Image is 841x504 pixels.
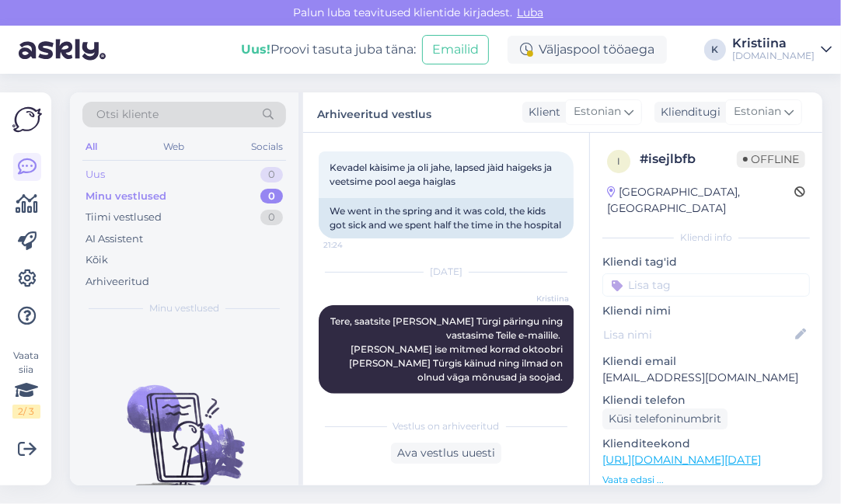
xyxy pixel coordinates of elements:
div: Kliendi info [602,231,810,245]
div: All [82,137,100,157]
span: Estonian [574,103,621,120]
span: Estonian [734,103,781,120]
div: 0 [260,167,283,182]
div: Väljaspool tööaega [508,36,667,64]
div: Proovi tasuta juba täna: [241,40,416,59]
b: Uus! [241,42,270,57]
div: 0 [260,210,283,225]
p: Kliendi tag'id [602,254,810,270]
p: Kliendi telefon [602,392,810,408]
input: Lisa tag [602,273,810,297]
div: Kõik [85,252,108,268]
div: We went in the spring and it was cold, the kids got sick and we spent half the time in the hospital [319,198,574,238]
p: Klienditeekond [602,436,810,452]
div: [DOMAIN_NAME] [732,50,815,62]
span: Luba [512,5,548,19]
input: Lisa nimi [603,326,792,343]
img: No chats [70,357,298,497]
div: Klient [522,104,560,120]
p: Kliendi nimi [602,303,810,319]
p: [EMAIL_ADDRESS][DOMAIN_NAME] [602,370,810,386]
span: 8:07 [511,395,569,406]
span: Minu vestlused [149,301,219,315]
label: Arhiveeritud vestlus [317,102,431,123]
div: Tiimi vestlused [85,210,162,225]
span: Vestlus on arhiveeritud [393,419,500,433]
span: Tere, saatsite [PERSON_NAME] Türgi päringu ning vastasime Teile e-mailile. [PERSON_NAME] ise mitm... [330,315,565,383]
button: Emailid [422,35,489,64]
span: Kristiina [511,293,569,304]
div: Socials [248,137,286,157]
div: K [704,39,726,61]
div: Web [161,137,188,157]
a: Kristiina[DOMAIN_NAME] [732,37,832,62]
p: Kliendi email [602,353,810,370]
span: i [617,155,620,167]
span: Offline [737,151,805,168]
div: Vaata siia [12,349,40,419]
div: Küsi telefoninumbrit [602,408,728,429]
div: Ava vestlus uuesti [391,443,501,464]
div: Klienditugi [654,104,721,120]
div: 0 [260,189,283,204]
div: [DATE] [319,265,574,279]
a: [URL][DOMAIN_NAME][DATE] [602,453,761,467]
div: Uus [85,167,105,182]
span: Otsi kliente [96,106,159,123]
div: Arhiveeritud [85,274,149,290]
div: # isejlbfb [640,150,737,169]
p: Vaata edasi ... [602,473,810,487]
div: 2 / 3 [12,405,40,419]
div: Minu vestlused [85,189,166,204]
div: AI Assistent [85,231,143,247]
img: Askly Logo [12,105,42,134]
span: 21:24 [323,239,382,251]
div: Kristiina [732,37,815,50]
div: [GEOGRAPHIC_DATA], [GEOGRAPHIC_DATA] [607,184,794,217]
span: Kevadel kàisime ja oli jahe, lapsed jàid haigeks ja veetsime pool aega haiglas [330,162,554,187]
